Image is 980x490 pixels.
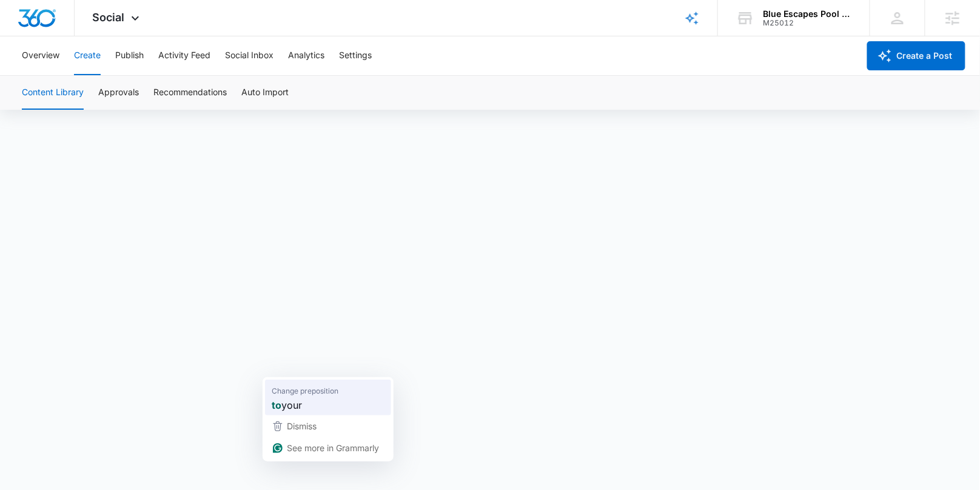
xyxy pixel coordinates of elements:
button: Auto Import [241,76,289,110]
button: Create a Post [867,41,965,70]
button: Social Inbox [225,36,274,75]
span: Social [93,11,125,24]
button: Recommendations [153,76,227,110]
button: Activity Feed [158,36,210,75]
button: Approvals [98,76,139,110]
button: Create [74,36,101,75]
div: account id [764,19,852,27]
button: Publish [115,36,144,75]
button: Content Library [22,76,84,110]
button: Analytics [288,36,324,75]
div: account name [764,9,852,19]
button: Settings [339,36,372,75]
button: Overview [22,36,59,75]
